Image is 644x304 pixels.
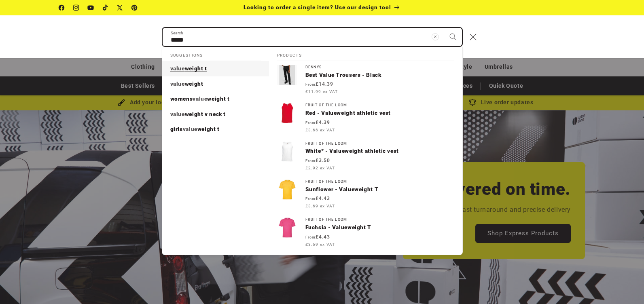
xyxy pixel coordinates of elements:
mark: value [183,126,197,132]
strong: £3.50 [305,158,330,163]
span: From [305,121,316,125]
span: From [305,197,316,201]
a: valueweight v neck t [162,107,269,122]
img: Best Value Trousers - Black [277,65,297,85]
span: Looking to order a single item? Use our design tool [244,4,391,11]
span: weight [185,80,203,87]
span: £11.99 ex VAT [305,89,338,95]
div: Fruit of the Loom [305,103,454,108]
iframe: Chat Widget [509,217,644,304]
span: weight t [207,95,229,102]
span: girls [170,126,183,132]
a: womens valueweight t [162,91,269,107]
a: Fruit of the LoomFuchsia - Valueweight T From£4.43 £3.69 ex VAT [269,213,462,251]
p: Best Value Trousers - Black [305,72,454,79]
div: Dennys [305,65,454,70]
strong: £4.39 [305,120,330,125]
p: valueweight v neck t [170,111,226,118]
a: Fruit of the LoomWhite* - Valueweight athletic vest From£3.50 £2.92 ex VAT [269,137,462,175]
span: From [305,159,316,163]
div: Fruit of the Loom [305,141,454,146]
strong: £4.43 [305,234,330,240]
p: girls valueweight t [170,126,220,133]
span: weight t [185,65,207,72]
span: From [305,82,316,87]
button: Close [464,28,482,46]
a: valueweight [162,76,269,92]
mark: value [193,95,207,102]
h2: Products [277,47,454,61]
p: valueweight [170,80,203,88]
span: £3.66 ex VAT [305,127,335,133]
mark: value [170,111,185,117]
span: weight v neck t [185,111,226,117]
div: Fruit of the Loom [305,217,454,222]
p: Fuchsia - Valueweight T [305,224,454,231]
img: Valueweight T [277,179,297,200]
span: £3.69 ex VAT [305,203,335,209]
p: womens valueweight t [170,95,230,103]
img: Valueweight athletic vest [277,103,297,123]
strong: £14.39 [305,81,333,87]
div: Fruit of the Loom [305,179,454,184]
img: Valueweight athletic vest [277,141,297,162]
span: womens [170,95,193,102]
h2: Suggestions [170,47,261,61]
strong: £4.43 [305,196,330,201]
button: Search [444,28,462,46]
p: Sunflower - Valueweight T [305,186,454,193]
a: Fruit of the LoomSunflower - Valueweight T From£4.43 £3.69 ex VAT [269,175,462,213]
a: valueweight t [162,61,269,76]
a: Fruit of the LoomRed - Valueweight athletic vest From£4.39 £3.66 ex VAT [269,99,462,137]
mark: value [170,65,185,72]
span: weight t [197,126,220,132]
span: From [305,235,316,239]
p: White* - Valueweight athletic vest [305,148,454,155]
a: girls valueweight t [162,122,269,137]
p: valueweight t [170,65,207,72]
button: Clear search term [426,28,444,46]
p: Red - Valueweight athletic vest [305,110,454,117]
img: Valueweight T [277,217,297,238]
span: £3.69 ex VAT [305,241,335,247]
mark: value [170,80,185,87]
span: £2.92 ex VAT [305,165,335,171]
a: DennysBest Value Trousers - Black From£14.39 £11.99 ex VAT [269,61,462,99]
